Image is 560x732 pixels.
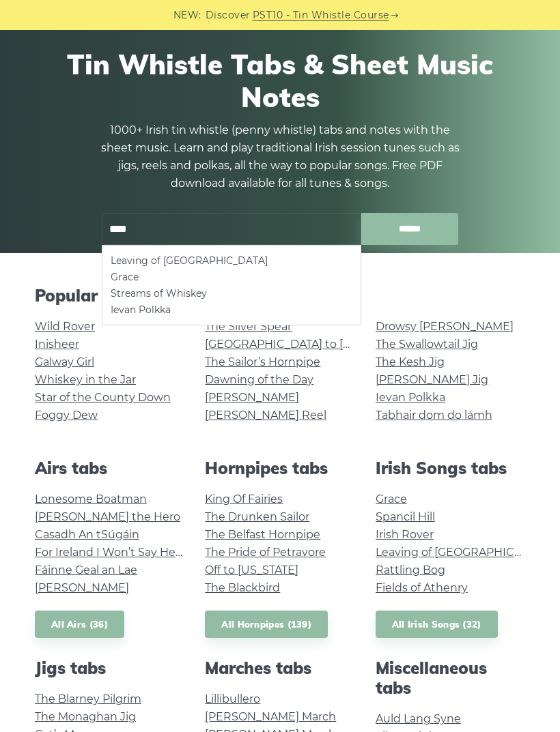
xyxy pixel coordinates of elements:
a: Dawning of the Day [205,373,313,386]
li: Leaving of [GEOGRAPHIC_DATA] [111,252,352,269]
h2: Miscellaneous tabs [376,658,525,698]
h2: Jigs tabs [35,658,184,678]
a: King Of Fairies [205,493,283,506]
a: The Silver Spear [205,320,292,333]
li: Streams of Whiskey [111,285,352,302]
a: The Blarney Pilgrim [35,692,141,705]
h2: Irish Songs tabs [376,458,525,478]
a: [PERSON_NAME] March [205,710,336,723]
a: For Ireland I Won’t Say Her Name [35,546,216,559]
span: NEW: [173,8,201,23]
a: Wild Rover [35,320,95,333]
span: Discover [206,8,251,23]
h2: Popular tin whistle songs & tunes [35,286,525,306]
a: Fields of Athenry [376,581,468,594]
a: The Monaghan Jig [35,710,136,723]
a: Lillibullero [205,692,260,705]
a: The Sailor’s Hornpipe [205,355,320,368]
h1: Tin Whistle Tabs & Sheet Music Notes [35,48,525,113]
a: [PERSON_NAME] the Hero [35,510,180,523]
h2: Hornpipes tabs [205,458,354,478]
a: PST10 - Tin Whistle Course [253,8,389,23]
a: Ievan Polkka [376,391,445,404]
a: Fáinne Geal an Lae [35,563,137,576]
a: Foggy Dew [35,409,98,422]
a: Lonesome Boatman [35,493,147,506]
a: All Hornpipes (139) [205,611,328,639]
a: Off to [US_STATE] [205,563,298,576]
li: Ievan Polkka [111,302,352,318]
a: [GEOGRAPHIC_DATA] to [GEOGRAPHIC_DATA] [205,338,457,351]
a: Tabhair dom do lámh [376,409,492,422]
p: 1000+ Irish tin whistle (penny whistle) tabs and notes with the sheet music. Learn and play tradi... [96,121,464,192]
a: Inisheer [35,338,79,351]
a: The Swallowtail Jig [376,338,478,351]
a: Galway Girl [35,355,94,368]
a: The Belfast Hornpipe [205,528,320,541]
a: The Kesh Jig [376,355,445,368]
a: All Irish Songs (32) [376,611,498,639]
a: Leaving of [GEOGRAPHIC_DATA] [376,546,552,559]
a: Star of the County Down [35,391,171,404]
h2: Marches tabs [205,658,354,678]
a: Drowsy [PERSON_NAME] [376,320,514,333]
a: Whiskey in the Jar [35,373,136,386]
a: Spancil Hill [376,510,435,523]
a: Rattling Bog [376,563,445,576]
a: [PERSON_NAME] [205,391,299,404]
a: [PERSON_NAME] [35,581,129,594]
a: The Blackbird [205,581,280,594]
a: The Pride of Petravore [205,546,326,559]
a: Auld Lang Syne [376,712,461,725]
a: All Airs (36) [35,611,124,639]
a: [PERSON_NAME] Reel [205,409,326,422]
a: Irish Rover [376,528,434,541]
h2: Airs tabs [35,458,184,478]
li: Grace [111,269,352,285]
a: The Drunken Sailor [205,510,309,523]
a: [PERSON_NAME] Jig [376,373,488,386]
a: Casadh An tSúgáin [35,528,139,541]
a: Grace [376,493,407,506]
